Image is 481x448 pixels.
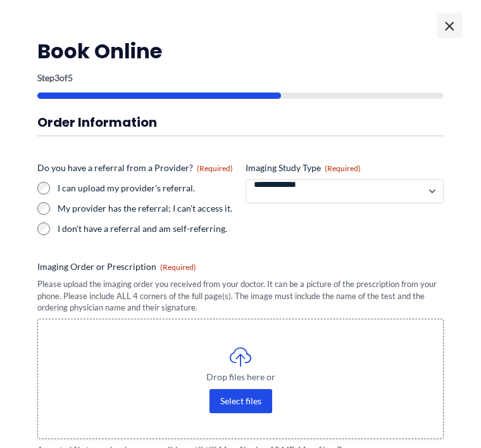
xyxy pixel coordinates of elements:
[37,278,444,314] div: Please upload the imaging order you received from your doctor. It can be a picture of the prescri...
[209,389,272,413] button: select files, imaging order or prescription(required)
[197,163,233,173] span: (Required)
[37,260,444,273] label: Imaging Order or Prescription
[37,114,444,131] h3: Order Information
[58,222,235,235] label: I don't have a referral and am self-referring.
[246,162,444,174] label: Imaging Study Type
[68,72,73,83] span: 5
[325,163,361,173] span: (Required)
[58,182,235,195] label: I can upload my provider's referral.
[54,72,59,83] span: 3
[58,202,235,215] label: My provider has the referral; I can't access it.
[437,13,462,38] span: ×
[160,262,196,272] span: (Required)
[37,162,233,174] legend: Do you have a referral from a Provider?
[63,373,418,381] span: Drop files here or
[37,38,444,65] h2: Book Online
[37,74,444,82] p: Step of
